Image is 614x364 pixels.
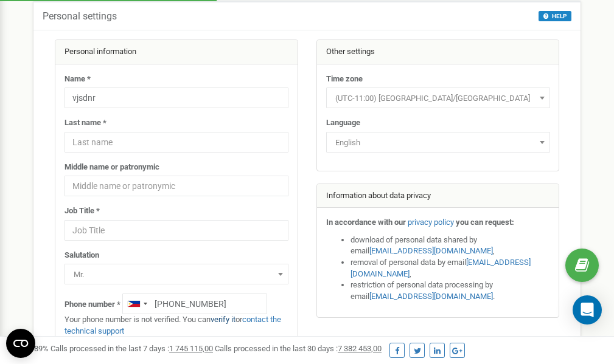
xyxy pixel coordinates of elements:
[330,134,546,151] span: English
[6,329,35,358] button: Open CMP widget
[338,344,382,353] u: 7 382 453,00
[123,294,151,314] div: Telephone country code
[326,218,406,227] strong: In accordance with our
[65,220,288,241] input: Job Title
[456,218,514,227] strong: you can request:
[65,74,91,85] label: Name *
[351,280,550,302] li: restriction of personal data processing by email .
[55,40,298,64] div: Personal information
[65,315,281,335] a: contact the technical support
[65,205,100,217] label: Job Title *
[369,292,493,301] a: [EMAIL_ADDRESS][DOMAIN_NAME]
[65,117,106,129] label: Last name *
[65,162,159,173] label: Middle name or patronymic
[65,299,120,311] label: Phone number *
[408,218,454,227] a: privacy policy
[317,184,559,208] div: Information about data privacy
[65,88,288,108] input: Name
[326,74,363,85] label: Time zone
[573,295,602,325] div: Open Intercom Messenger
[317,40,559,64] div: Other settings
[326,88,550,108] span: (UTC-11:00) Pacific/Midway
[215,344,382,353] span: Calls processed in the last 30 days :
[539,11,571,21] button: HELP
[211,315,235,324] a: verify it
[65,132,288,153] input: Last name
[330,90,546,107] span: (UTC-11:00) Pacific/Midway
[351,257,550,280] li: removal of personal data by email ,
[351,235,550,257] li: download of personal data shared by email ,
[65,314,288,337] p: Your phone number is not verified. You can or
[351,258,531,278] a: [EMAIL_ADDRESS][DOMAIN_NAME]
[326,117,360,129] label: Language
[65,264,288,284] span: Mr.
[65,176,288,196] input: Middle name or patronymic
[326,132,550,153] span: English
[43,11,117,22] h5: Personal settings
[169,344,213,353] u: 1 745 115,00
[369,246,493,255] a: [EMAIL_ADDRESS][DOMAIN_NAME]
[122,294,267,314] input: +1-800-555-55-55
[65,250,99,261] label: Salutation
[69,266,284,283] span: Mr.
[51,344,213,353] span: Calls processed in the last 7 days :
